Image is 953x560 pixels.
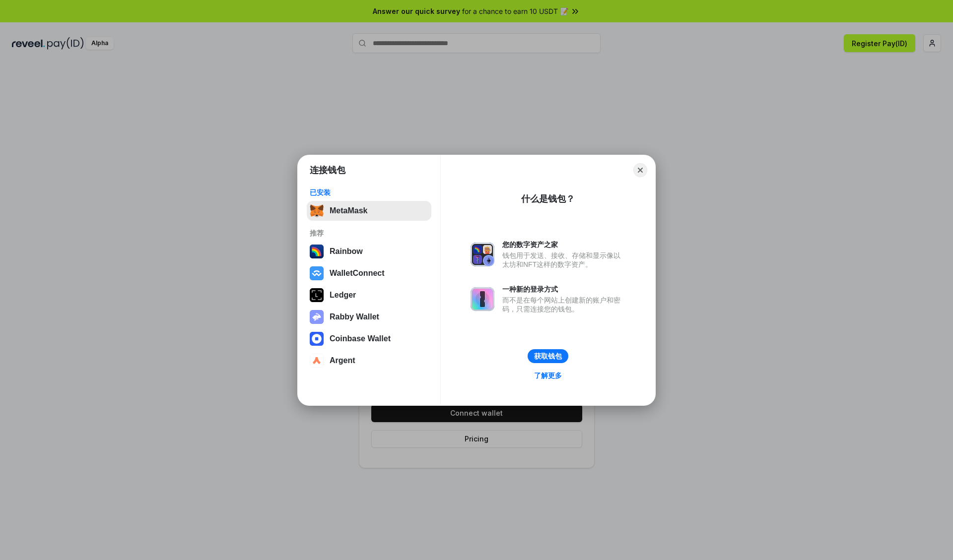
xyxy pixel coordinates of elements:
[502,240,625,249] div: 您的数字资产之家
[471,243,494,266] img: svg+xml,%3Csvg%20xmlns%3D%22http%3A%2F%2Fwww.w3.org%2F2000%2Fsvg%22%20fill%3D%22none%22%20viewBox...
[330,291,356,300] div: Ledger
[528,369,568,382] a: 了解更多
[330,312,379,321] div: Rabby Wallet
[330,269,385,278] div: WalletConnect
[310,332,324,346] img: svg+xml,%3Csvg%20width%3D%2228%22%20height%3D%2228%22%20viewBox%3D%220%200%2028%2028%22%20fill%3D...
[310,245,324,258] img: svg+xml,%3Csvg%20width%3D%22120%22%20height%3D%22120%22%20viewBox%3D%220%200%20120%20120%22%20fil...
[330,334,391,343] div: Coinbase Wallet
[310,204,324,218] img: svg+xml,%3Csvg%20fill%3D%22none%22%20height%3D%2233%22%20viewBox%3D%220%200%2035%2033%22%20width%...
[528,349,568,363] button: 获取钱包
[471,287,494,311] img: svg+xml,%3Csvg%20xmlns%3D%22http%3A%2F%2Fwww.w3.org%2F2000%2Fsvg%22%20fill%3D%22none%22%20viewBox...
[330,356,355,365] div: Argent
[502,296,625,313] div: 而不是在每个网站上创建新的账户和密码，只需连接您的钱包。
[310,164,345,176] h1: 连接钱包
[307,242,431,261] button: Rainbow
[307,351,431,371] button: Argent
[310,354,324,368] img: svg+xml,%3Csvg%20width%3D%2228%22%20height%3D%2228%22%20viewBox%3D%220%200%2028%2028%22%20fill%3D...
[307,329,431,349] button: Coinbase Wallet
[502,251,625,269] div: 钱包用于发送、接收、存储和显示像以太坊和NFT这样的数字资产。
[310,266,324,280] img: svg+xml,%3Csvg%20width%3D%2228%22%20height%3D%2228%22%20viewBox%3D%220%200%2028%2028%22%20fill%3D...
[534,371,562,380] div: 了解更多
[310,288,324,302] img: svg+xml,%3Csvg%20xmlns%3D%22http%3A%2F%2Fwww.w3.org%2F2000%2Fsvg%22%20width%3D%2228%22%20height%3...
[307,307,431,327] button: Rabby Wallet
[310,310,324,324] img: svg+xml,%3Csvg%20xmlns%3D%22http%3A%2F%2Fwww.w3.org%2F2000%2Fsvg%22%20fill%3D%22none%22%20viewBox...
[534,352,562,361] div: 获取钱包
[307,263,431,283] button: WalletConnect
[330,206,367,215] div: MetaMask
[330,247,363,256] div: Rainbow
[310,188,428,197] div: 已安装
[307,285,431,305] button: Ledger
[307,201,431,221] button: MetaMask
[310,229,428,238] div: 推荐
[633,163,647,177] button: Close
[521,193,575,205] div: 什么是钱包？
[502,285,625,294] div: 一种新的登录方式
